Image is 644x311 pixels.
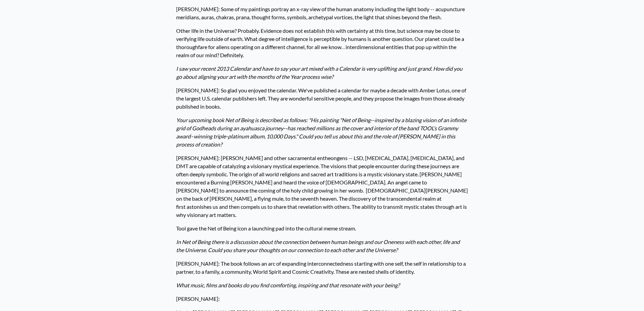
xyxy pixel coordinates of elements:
p: [PERSON_NAME]: So glad you enjoyed the calendar. We've published a calendar for maybe a decade wi... [176,84,468,113]
p: Tool gave the Net of Being icon a launching pad into the cultural meme stream. [176,222,468,235]
em: Your upcoming book Net of Being is described as follows: "His painting "Net of Being--inspired by... [176,117,467,148]
p: [PERSON_NAME]: [176,292,468,306]
p: Other life in the Universe? Probably. Evidence does not establish this with certainty at this tim... [176,24,468,62]
p: [PERSON_NAME]: Some of my paintings portray an x-ray view of the human anatomy including the ligh... [176,2,468,24]
em: I saw your recent 2013 Calendar and have to say your art mixed with a Calendar is very uplifting ... [176,65,462,80]
p: [PERSON_NAME]: [PERSON_NAME] and other sacramental entheongens -- LSD, [MEDICAL_DATA], [MEDICAL_D... [176,151,468,222]
p: [PERSON_NAME]: The book follows an arc of expanding interconnectedness starting with one self, th... [176,257,468,279]
em: What music, films and books do you find comforting, inspiring and that resonate with your being? [176,282,400,288]
em: In Net of Being there is a discussion about the connection between human beings and our Oneness w... [176,239,460,253]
